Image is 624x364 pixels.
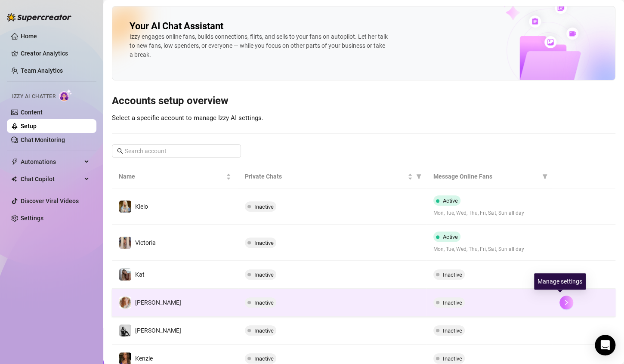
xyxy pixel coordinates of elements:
[21,67,63,74] a: Team Analytics
[416,174,421,179] span: filter
[112,165,238,188] th: Name
[119,268,131,281] img: Kat
[135,239,156,246] span: Victoria
[21,123,37,130] a: Setup
[21,215,43,222] a: Settings
[7,13,71,22] img: logo-BBDzfeDw.svg
[254,240,274,246] span: Inactive
[11,158,18,165] span: thunderbolt
[559,296,573,309] button: right
[433,245,546,253] span: Mon, Tue, Wed, Thu, Fri, Sat, Sun all day
[254,299,274,306] span: Inactive
[119,296,131,308] img: Amy Pond
[119,237,131,249] img: Victoria
[112,94,615,108] h3: Accounts setup overview
[117,148,123,154] span: search
[443,234,458,240] span: Active
[125,146,229,156] input: Search account
[443,327,462,334] span: Inactive
[254,355,274,362] span: Inactive
[135,355,153,362] span: Kenzie
[21,109,43,116] a: Content
[414,170,423,183] span: filter
[595,335,615,355] div: Open Intercom Messenger
[112,114,263,122] span: Select a specific account to manage Izzy AI settings.
[130,32,388,59] div: Izzy engages online fans, builds connections, flirts, and sells to your fans on autopilot. Let he...
[130,20,223,32] h2: Your AI Chat Assistant
[135,327,181,334] span: [PERSON_NAME]
[59,89,72,102] img: AI Chatter
[443,355,462,362] span: Inactive
[119,201,131,213] img: Kleio
[433,172,539,181] span: Message Online Fans
[443,299,462,306] span: Inactive
[534,273,586,290] div: Manage settings
[238,165,427,188] th: Private Chats
[21,33,37,40] a: Home
[135,203,148,210] span: Kleio
[21,172,82,186] span: Chat Copilot
[21,46,90,60] a: Creator Analytics
[254,271,274,278] span: Inactive
[254,204,274,210] span: Inactive
[254,327,274,334] span: Inactive
[12,93,56,101] span: Izzy AI Chatter
[119,172,224,181] span: Name
[21,155,82,169] span: Automations
[21,136,65,143] a: Chat Monitoring
[11,176,17,182] img: Chat Copilot
[443,271,462,278] span: Inactive
[542,174,547,179] span: filter
[119,324,131,336] img: Grace Hunt
[541,170,549,183] span: filter
[433,209,546,217] span: Mon, Tue, Wed, Thu, Fri, Sat, Sun all day
[135,271,145,278] span: Kat
[443,197,458,204] span: Active
[135,299,181,306] span: [PERSON_NAME]
[563,299,569,305] span: right
[21,197,79,204] a: Discover Viral Videos
[245,172,406,181] span: Private Chats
